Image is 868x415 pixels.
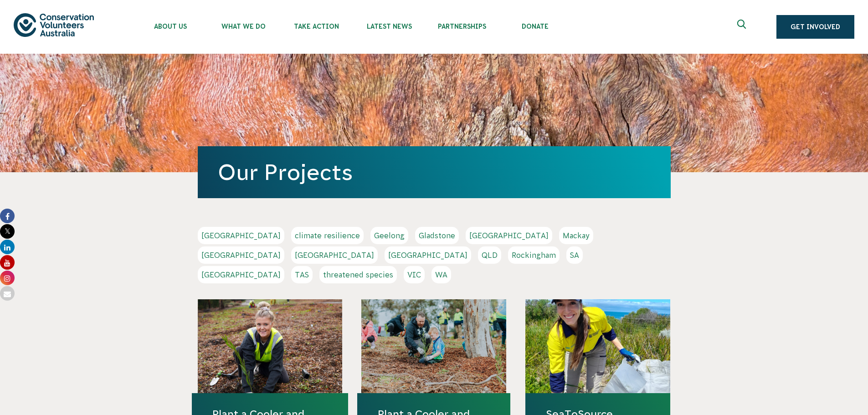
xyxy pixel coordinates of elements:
[466,227,552,244] a: [GEOGRAPHIC_DATA]
[508,246,560,264] a: Rockingham
[291,246,378,264] a: [GEOGRAPHIC_DATA]
[426,23,498,30] span: Partnerships
[319,266,397,283] a: threatened species
[198,246,284,264] a: [GEOGRAPHIC_DATA]
[370,227,408,244] a: Geelong
[415,227,459,244] a: Gladstone
[198,266,284,283] a: [GEOGRAPHIC_DATA]
[291,266,313,283] a: TAS
[404,266,425,283] a: VIC
[498,23,571,30] span: Donate
[385,246,471,264] a: [GEOGRAPHIC_DATA]
[218,160,353,184] a: Our Projects
[737,20,749,34] span: Expand search box
[559,227,593,244] a: Mackay
[776,15,854,39] a: Get Involved
[207,23,280,30] span: What We Do
[198,227,284,244] a: [GEOGRAPHIC_DATA]
[14,13,94,36] img: logo.svg
[431,266,451,283] a: WA
[291,227,364,244] a: climate resilience
[280,23,353,30] span: Take Action
[478,246,501,264] a: QLD
[566,246,583,264] a: SA
[732,16,754,38] button: Expand search box Close search box
[134,23,207,30] span: About Us
[353,23,426,30] span: Latest News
